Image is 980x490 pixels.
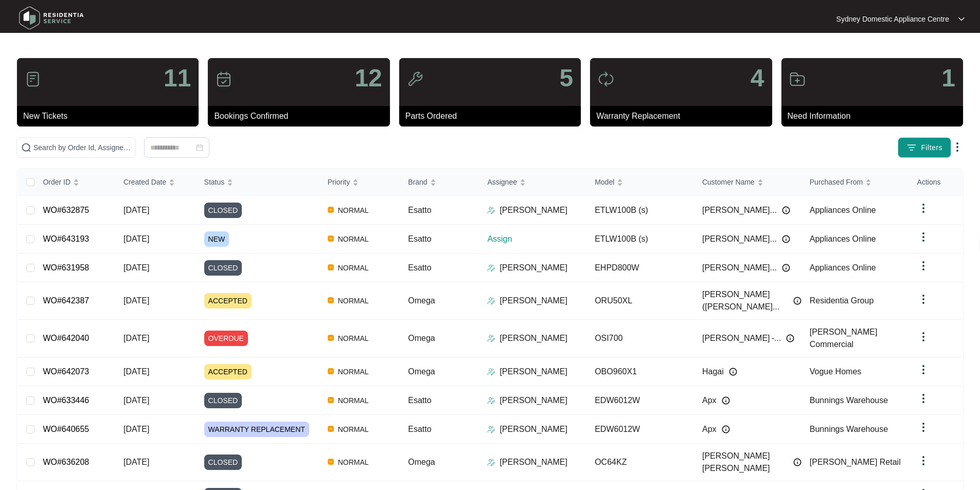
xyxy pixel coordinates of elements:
th: Order ID [34,169,115,196]
span: Bunnings Warehouse [810,425,888,433]
span: [DATE] [123,396,149,405]
span: Hagai [702,366,724,378]
img: dropdown arrow [917,293,930,305]
span: ACCEPTED [204,364,252,379]
span: [DATE] [123,334,149,342]
input: Search by Order Id, Assignee Name, Customer Name, Brand and Model [33,142,131,153]
span: NORMAL [334,262,373,274]
th: Created Date [115,169,196,196]
span: Filters [921,142,942,153]
p: 11 [164,66,191,90]
img: Assigner Icon [487,368,495,376]
span: Status [204,176,225,188]
span: [DATE] [123,206,149,214]
span: Residentia Group [810,296,874,305]
td: ETLW100B (s) [586,225,694,253]
span: Apx [702,394,717,407]
img: Info icon [782,264,790,272]
span: Appliances Online [810,234,876,243]
img: Info icon [729,368,737,376]
img: Info icon [722,425,730,433]
img: Info icon [793,458,801,466]
a: WO#642040 [43,334,89,342]
th: Priority [319,169,400,196]
span: Vogue Homes [810,367,862,376]
img: dropdown arrow [917,231,930,243]
span: CLOSED [204,203,242,218]
p: [PERSON_NAME] [500,204,567,216]
a: WO#632875 [43,206,89,214]
p: [PERSON_NAME] [500,366,567,378]
span: [DATE] [123,367,149,376]
img: dropdown arrow [917,421,930,433]
img: filter icon [906,142,917,153]
span: Omega [408,458,435,466]
img: Vercel Logo [328,459,334,465]
span: Esatto [408,206,431,214]
a: WO#631958 [43,263,89,272]
span: [DATE] [123,425,149,433]
span: NORMAL [334,204,373,216]
span: [PERSON_NAME] Retail [810,458,901,466]
span: [PERSON_NAME] Commercial [810,328,878,349]
span: Customer Name [702,176,755,188]
span: WARRANTY REPLACEMENT [204,422,309,437]
span: [PERSON_NAME]... [702,262,777,274]
td: ORU50XL [586,282,694,320]
img: Vercel Logo [328,297,334,303]
p: [PERSON_NAME] [500,295,567,307]
th: Status [196,169,319,196]
span: ACCEPTED [204,293,252,308]
span: CLOSED [204,455,242,470]
img: icon [789,71,806,87]
td: EHPD800W [586,253,694,282]
span: [DATE] [123,296,149,305]
span: [PERSON_NAME] ([PERSON_NAME]... [702,288,788,313]
img: Vercel Logo [328,264,334,270]
span: NORMAL [334,423,373,435]
a: WO#642073 [43,367,89,376]
img: residentia service logo [15,3,87,33]
span: Created Date [123,176,166,188]
th: Actions [909,169,963,196]
img: icon [216,71,232,87]
p: [PERSON_NAME] [500,262,567,274]
span: CLOSED [204,393,242,408]
img: dropdown arrow [917,202,930,214]
img: Info icon [793,297,801,305]
span: NORMAL [334,233,373,245]
span: OVERDUE [204,331,248,346]
img: dropdown arrow [958,16,965,22]
span: Assignee [487,176,517,188]
span: Omega [408,334,435,342]
span: CLOSED [204,260,242,276]
p: [PERSON_NAME] [500,394,567,407]
img: dropdown arrow [917,455,930,467]
img: Assigner Icon [487,458,495,466]
img: Vercel Logo [328,235,334,242]
img: dropdown arrow [951,141,964,153]
span: Apx [702,423,717,435]
p: Parts Ordered [405,110,581,122]
th: Purchased From [801,169,909,196]
p: [PERSON_NAME] [500,456,567,468]
p: New Tickets [23,110,199,122]
span: NORMAL [334,456,373,468]
span: [PERSON_NAME] [PERSON_NAME] [702,450,788,475]
td: OBO960X1 [586,357,694,386]
img: Info icon [722,396,730,405]
img: Vercel Logo [328,335,334,341]
p: Warranty Replacement [596,110,772,122]
img: Vercel Logo [328,397,334,403]
span: Bunnings Warehouse [810,396,888,405]
th: Brand [400,169,479,196]
p: Need Information [788,110,963,122]
img: Assigner Icon [487,425,495,433]
span: Brand [408,176,427,188]
span: NORMAL [334,366,373,378]
img: Vercel Logo [328,207,334,213]
span: [DATE] [123,458,149,466]
span: [PERSON_NAME]... [702,204,777,216]
img: Assigner Icon [487,297,495,305]
img: dropdown arrow [917,260,930,272]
